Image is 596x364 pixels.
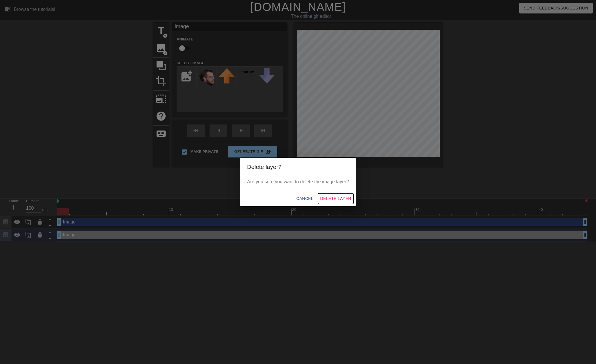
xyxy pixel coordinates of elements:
span: Cancel [296,195,313,202]
h2: Delete layer? [247,162,349,172]
button: Cancel [294,193,316,204]
button: Delete Layer [318,193,353,204]
span: Delete Layer [320,195,351,202]
p: Are you sure you want to delete the image layer? [247,178,349,185]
